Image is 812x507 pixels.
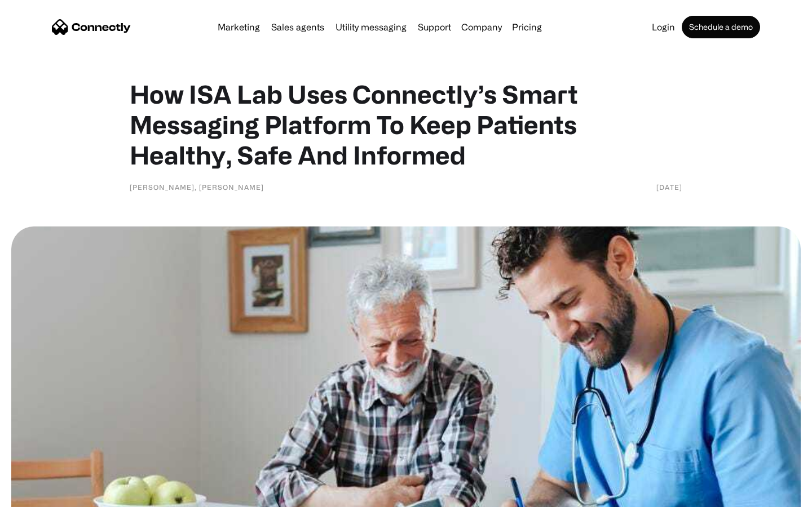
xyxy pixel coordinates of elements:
[23,487,68,503] ul: Language list
[413,23,456,32] a: Support
[213,23,264,32] a: Marketing
[331,23,411,32] a: Utility messaging
[267,23,329,32] a: Sales agents
[647,23,679,32] a: Login
[507,23,546,32] a: Pricing
[682,16,760,38] a: Schedule a demo
[11,487,68,503] aside: Language selected: English
[656,181,682,193] div: [DATE]
[130,79,682,170] h1: How ISA Lab Uses Connectly’s Smart Messaging Platform To Keep Patients Healthy, Safe And Informed
[130,181,264,193] div: [PERSON_NAME], [PERSON_NAME]
[461,19,502,35] div: Company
